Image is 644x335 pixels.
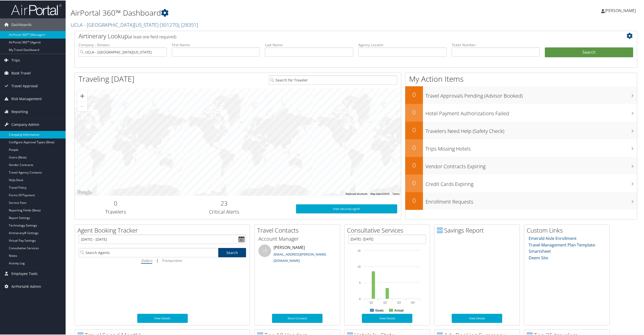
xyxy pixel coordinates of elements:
[71,7,451,18] h1: AirPortal 360™ Dashboard
[529,255,548,260] a: Deem Site
[425,142,637,152] h3: Trips Missing Hotels
[405,156,637,174] a: 0Vendor Contracts Expiring
[11,18,32,31] span: Dashboards
[76,189,93,195] img: Google
[405,86,637,103] a: 0Travel Approvals Pending (Advisor Booked)
[358,249,361,252] tspan: 15
[375,308,384,312] text: Goals
[527,226,609,234] h2: Custom Links
[11,267,38,280] span: Employee Tools
[78,208,152,215] h3: Travelers
[394,308,404,312] text: Actual
[71,21,198,28] a: UCLA - [GEOGRAPHIC_DATA][US_STATE]
[77,226,250,234] h2: Agent Booking Tracker
[392,192,399,195] a: Terms (opens in new tab)
[346,192,367,195] button: Keyboard shortcuts
[274,252,326,263] a: [EMAIL_ADDRESS][PERSON_NAME][DOMAIN_NAME]
[347,226,430,234] h2: Consultative Services
[257,226,340,234] h2: Travel Contacts
[362,313,412,322] a: View Details
[11,118,39,130] span: Company Admin
[269,75,397,84] input: Search for Traveler
[265,42,353,47] label: Last Name:
[437,226,520,234] h2: Savings Report
[405,192,637,209] a: 0Enrollment Requests
[11,92,42,105] span: Risk Management
[405,107,423,116] h2: 0
[452,42,540,47] label: Ticket Number:
[425,125,637,134] h3: Travelers Need Help (Safety Check)
[11,79,38,92] span: Travel Approval
[425,160,637,170] h3: Vendor Contracts Expiring
[77,91,87,101] button: Zoom in
[11,66,31,79] span: Book Travel
[452,313,502,322] a: View Details
[369,300,373,303] text: Q1
[425,107,637,117] h3: Hotel Payment Authorizations Failed
[405,160,423,169] h2: 0
[405,174,637,192] a: 0Credit Cards Expiring
[160,21,179,28] span: ( 301270 )
[296,204,397,213] a: View SecurityLogic®
[405,178,423,187] h2: 0
[370,192,389,195] span: Map data ©2025
[141,258,152,262] i: Dollars
[272,313,323,322] a: More Contacts
[78,73,135,84] h1: Traveling [DATE]
[76,189,93,195] a: Open this area in Google Maps (opens a new window)
[218,247,246,257] a: Search
[405,139,637,156] a: 0Trips Missing Hotels
[405,90,423,98] h2: 0
[405,103,637,121] a: 0Hotel Payment Authorizations Failed
[425,89,637,99] h3: Travel Approvals Pending (Advisor Booked)
[425,178,637,187] h3: Credit Cards Expiring
[405,196,423,204] h2: 0
[383,300,387,303] text: Q2
[79,247,218,257] input: Search Agents
[605,7,636,13] span: [PERSON_NAME]
[11,53,20,66] span: Trips
[256,244,339,265] li: [PERSON_NAME]
[405,73,637,84] h1: My Action Items
[358,265,361,268] tspan: 10
[172,42,260,47] label: First Name:
[425,195,637,205] h3: Enrollment Requests
[359,297,361,300] tspan: 0
[11,3,62,15] img: airportal-logo.png
[411,300,415,303] text: Q4
[359,281,361,284] tspan: 5
[78,199,152,207] h2: 0
[78,42,167,47] label: Company - Division:
[601,3,641,18] a: [PERSON_NAME]
[179,21,198,28] span: , [ 28351 ]
[358,42,447,47] label: Agency Locator:
[79,257,246,263] div: |
[137,313,188,322] a: View Details
[78,31,586,40] h2: Airtinerary Lookup
[258,244,271,257] div: LB
[162,258,182,262] i: Transactions
[11,105,28,118] span: Reporting
[405,121,637,139] a: 0Travelers Need Help (Safety Check)
[405,125,423,134] h2: 0
[437,227,443,233] img: domo-logo.png
[160,199,288,207] h2: 23
[529,242,596,254] a: Travel Management Plan Template- Smartsheet
[397,300,401,303] text: Q3
[128,34,176,39] span: (at least one field required)
[405,143,423,151] h2: 0
[77,101,87,111] button: Zoom out
[545,47,633,57] button: Search
[529,235,577,241] a: Emerald Aisle Enrollment
[160,208,288,215] h3: Critical Alerts
[258,235,336,242] h3: Account Manager
[11,280,41,292] span: AirPortal® Admin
